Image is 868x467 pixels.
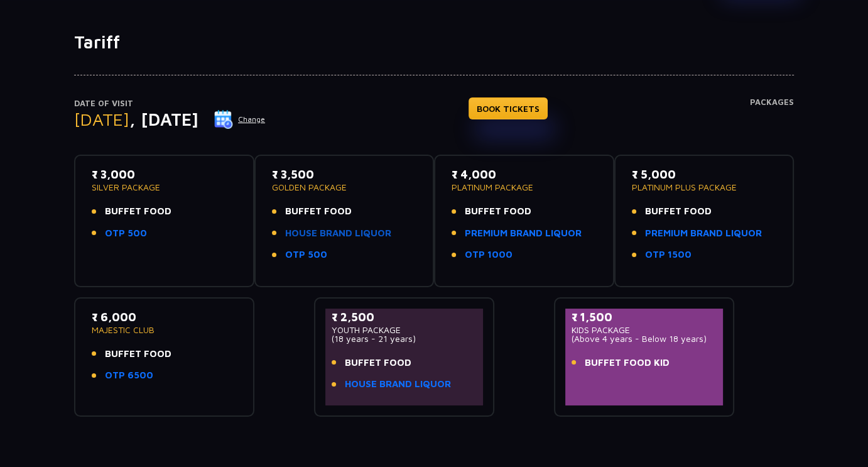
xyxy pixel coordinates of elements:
[572,309,717,326] p: ₹ 1,500
[74,109,129,129] span: [DATE]
[332,309,477,326] p: ₹ 2,500
[285,226,391,241] a: HOUSE BRAND LIQUOR
[452,183,597,192] p: PLATINUM PACKAGE
[645,204,712,219] span: BUFFET FOOD
[345,356,411,370] span: BUFFET FOOD
[105,226,147,241] a: OTP 500
[585,356,670,370] span: BUFFET FOOD KID
[332,334,477,343] p: (18 years - 21 years)
[105,368,153,383] a: OTP 6500
[632,183,777,192] p: PLATINUM PLUS PACKAGE
[465,226,582,241] a: PREMIUM BRAND LIQUOR
[272,183,417,192] p: GOLDEN PACKAGE
[285,204,352,219] span: BUFFET FOOD
[750,97,794,143] h4: Packages
[92,309,237,326] p: ₹ 6,000
[465,248,513,262] a: OTP 1000
[632,166,777,183] p: ₹ 5,000
[129,109,198,129] span: , [DATE]
[469,97,548,119] a: BOOK TICKETS
[74,97,266,110] p: Date of Visit
[74,31,794,53] h1: Tariff
[105,347,171,361] span: BUFFET FOOD
[105,204,171,219] span: BUFFET FOOD
[645,248,692,262] a: OTP 1500
[452,166,597,183] p: ₹ 4,000
[92,183,237,192] p: SILVER PACKAGE
[92,326,237,334] p: MAJESTIC CLUB
[572,334,717,343] p: (Above 4 years - Below 18 years)
[465,204,531,219] span: BUFFET FOOD
[645,226,762,241] a: PREMIUM BRAND LIQUOR
[572,326,717,334] p: KIDS PACKAGE
[332,326,477,334] p: YOUTH PACKAGE
[285,248,327,262] a: OTP 500
[345,377,451,392] a: HOUSE BRAND LIQUOR
[214,109,266,129] button: Change
[92,166,237,183] p: ₹ 3,000
[272,166,417,183] p: ₹ 3,500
